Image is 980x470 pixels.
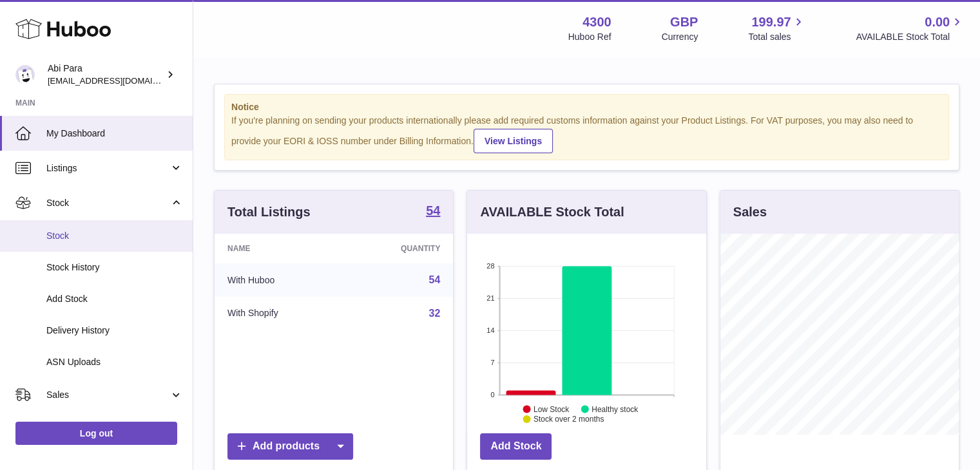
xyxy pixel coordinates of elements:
[46,127,183,140] span: My Dashboard
[491,359,495,366] text: 7
[487,294,495,302] text: 21
[46,197,169,209] span: Stock
[568,31,611,43] div: Huboo Ref
[856,14,965,43] a: 0.00 AVAILABLE Stock Total
[429,274,441,285] a: 54
[215,297,343,330] td: With Shopify
[46,293,183,305] span: Add Stock
[487,326,495,334] text: 14
[591,404,639,413] text: Healthy stock
[15,422,177,445] a: Log out
[46,261,183,274] span: Stock History
[533,404,570,413] text: Low Stock
[231,115,942,153] div: If you're planning on sending your products internationally please add required customs informati...
[48,62,164,87] div: Abi Para
[46,230,183,242] span: Stock
[856,31,965,43] span: AVAILABLE Stock Total
[46,162,169,174] span: Listings
[533,415,604,424] text: Stock over 2 months
[215,234,343,263] th: Name
[670,14,698,31] strong: GBP
[491,391,495,399] text: 0
[343,234,454,263] th: Quantity
[215,263,343,297] td: With Huboo
[480,433,552,460] a: Add Stock
[15,65,35,84] img: Abi@mifo.co.uk
[582,14,611,31] strong: 4300
[46,356,183,368] span: ASN Uploads
[480,203,624,221] h3: AVAILABLE Stock Total
[662,31,698,43] div: Currency
[925,14,950,31] span: 0.00
[474,129,553,153] a: View Listings
[227,433,353,460] a: Add products
[227,203,311,221] h3: Total Listings
[426,204,440,217] strong: 54
[487,262,495,270] text: 28
[426,204,440,220] a: 54
[48,75,189,86] span: [EMAIL_ADDRESS][DOMAIN_NAME]
[429,308,441,319] a: 32
[751,14,791,31] span: 199.97
[231,101,942,113] strong: Notice
[733,203,767,221] h3: Sales
[46,324,183,337] span: Delivery History
[748,31,805,43] span: Total sales
[46,389,169,401] span: Sales
[748,14,805,43] a: 199.97 Total sales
